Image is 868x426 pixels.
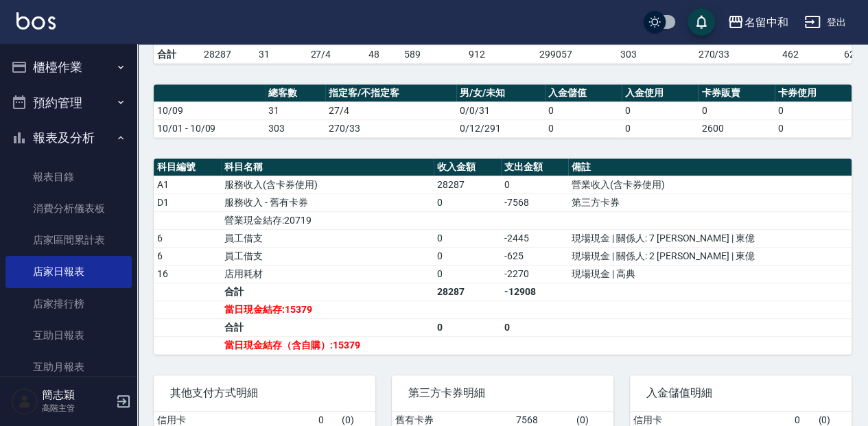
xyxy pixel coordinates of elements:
button: 預約管理 [5,85,132,121]
td: 0 [434,247,501,265]
td: 303 [265,119,325,137]
span: 入金儲值明細 [646,386,835,400]
td: 0 [501,318,568,336]
td: 0 [434,229,501,247]
a: 店家區間累計表 [5,224,132,256]
button: 登出 [799,10,852,35]
span: 第三方卡券明細 [408,386,597,400]
td: 28287 [434,176,501,193]
td: 28287 [200,45,255,63]
td: 0 [775,119,852,137]
td: -12908 [501,283,568,300]
td: 462 [779,45,841,63]
button: 名留中和 [722,8,793,36]
button: 櫃檯作業 [5,49,132,85]
td: 員工借支 [221,247,433,265]
td: -7568 [501,193,568,211]
td: 員工借支 [221,229,433,247]
p: 高階主管 [42,402,112,414]
button: 報表及分析 [5,120,132,156]
span: 其他支付方式明細 [170,386,359,400]
th: 支出金額 [501,158,568,176]
td: 0 [775,102,852,119]
td: 合計 [154,45,200,63]
td: -2270 [501,265,568,283]
td: 合計 [221,283,433,300]
td: 0 [434,193,501,211]
td: 0 [501,176,568,193]
td: 0 [434,265,501,283]
td: -625 [501,247,568,265]
td: 6 [154,229,221,247]
td: 0 [698,102,775,119]
td: 27/4 [325,102,456,119]
th: 入金使用 [622,84,699,102]
td: 299057 [536,45,617,63]
table: a dense table [154,158,852,355]
td: 0 [622,119,699,137]
td: A1 [154,176,221,193]
td: 0 [622,102,699,119]
td: 31 [255,45,307,63]
td: 270/33 [694,45,779,63]
td: 27/4 [307,45,365,63]
a: 消費分析儀表板 [5,193,132,224]
td: 0/0/31 [456,102,545,119]
th: 收入金額 [434,158,501,176]
h5: 簡志穎 [42,388,112,402]
td: 912 [465,45,537,63]
img: Logo [16,12,56,29]
th: 總客數 [265,84,325,102]
th: 卡券販賣 [698,84,775,102]
td: 31 [265,102,325,119]
a: 店家排行榜 [5,288,132,320]
td: 營業收入(含卡券使用) [568,176,852,193]
img: Person [11,388,38,415]
td: 270/33 [325,119,456,137]
a: 報表目錄 [5,161,132,193]
td: 店用耗材 [221,265,433,283]
td: 16 [154,265,221,283]
div: 名留中和 [744,14,788,31]
td: 現場現金 | 高典 [568,265,852,283]
td: 0 [434,318,501,336]
th: 入金儲值 [545,84,622,102]
a: 店家日報表 [5,256,132,287]
td: 2600 [698,119,775,137]
a: 互助月報表 [5,351,132,383]
td: 服務收入 - 舊有卡券 [221,193,433,211]
td: 當日現金結存:15379 [221,300,433,318]
td: 0 [545,102,622,119]
td: 589 [401,45,465,63]
td: 28287 [434,283,501,300]
td: 10/09 [154,102,265,119]
td: 當日現金結存（含自購）:15379 [221,336,433,354]
th: 科目名稱 [221,158,433,176]
th: 備註 [568,158,852,176]
td: 現場現金 | 關係人: 7 [PERSON_NAME] | 東億 [568,229,852,247]
td: 0/12/291 [456,119,545,137]
th: 卡券使用 [775,84,852,102]
th: 科目編號 [154,158,221,176]
td: 服務收入(含卡券使用) [221,176,433,193]
td: 48 [365,45,401,63]
a: 互助日報表 [5,320,132,351]
td: 第三方卡券 [568,193,852,211]
td: 6 [154,247,221,265]
table: a dense table [154,84,852,138]
td: 0 [545,119,622,137]
td: 營業現金結存:20719 [221,211,433,229]
td: -2445 [501,229,568,247]
td: D1 [154,193,221,211]
td: 合計 [221,318,433,336]
td: 現場現金 | 關係人: 2 [PERSON_NAME] | 東億 [568,247,852,265]
button: save [688,8,715,36]
th: 指定客/不指定客 [325,84,456,102]
td: 303 [617,45,695,63]
td: 10/01 - 10/09 [154,119,265,137]
th: 男/女/未知 [456,84,545,102]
